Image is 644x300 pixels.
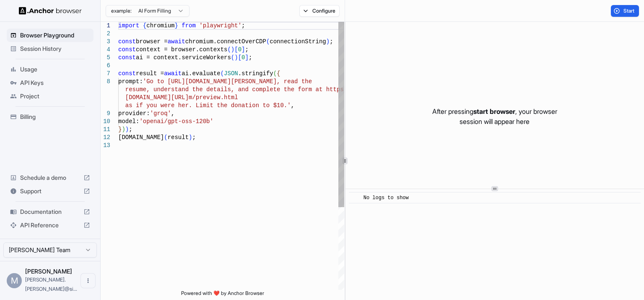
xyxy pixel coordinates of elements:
div: 3 [101,38,110,46]
span: [ [238,54,241,61]
span: API Reference [20,221,80,229]
span: context = browser.contexts [136,46,227,53]
span: { [277,70,280,77]
span: Schedule a demo [20,174,80,182]
span: Billing [20,113,90,121]
button: Configure [299,5,340,17]
div: Usage [7,63,93,76]
img: Anchor Logo [19,7,82,15]
span: orm at https:// [301,86,354,93]
div: 1 [101,22,110,30]
span: 'playwright' [199,22,241,29]
span: ; [249,54,252,61]
span: , [291,102,294,109]
button: Open menu [80,273,96,288]
div: 8 [101,78,110,86]
span: [DOMAIN_NAME] [118,134,164,141]
div: 7 [101,70,110,78]
span: ; [192,134,195,141]
span: chromium.connectOverCDP [185,38,266,45]
div: API Reference [7,218,93,232]
span: ) [234,54,238,61]
span: No logs to show [364,195,409,201]
span: ) [189,134,192,141]
span: m/preview.html [189,94,238,101]
div: Schedule a demo [7,171,93,184]
span: prompt: [118,78,143,85]
span: ) [125,126,129,133]
span: example: [111,8,132,14]
div: Billing [7,110,93,124]
span: JSON [224,70,238,77]
span: provider: [118,110,150,117]
span: 'groq' [150,110,171,117]
span: 'openai/gpt-oss-120b' [139,118,213,125]
span: Project [20,92,90,100]
span: const [118,70,136,77]
div: Session History [7,42,93,55]
div: Support [7,184,93,198]
span: Support [20,187,80,195]
div: 10 [101,118,110,126]
span: 0 [238,46,241,53]
span: [ [234,46,238,53]
span: result [168,134,189,141]
span: ; [241,22,245,29]
div: 6 [101,62,110,70]
span: ai.evaluate [182,70,220,77]
span: as if you were her. Limit the donation to $10.' [125,102,291,109]
span: { [143,22,146,29]
span: .stringify [238,70,273,77]
span: ( [266,38,270,45]
span: ai = context.serviceWorkers [136,54,231,61]
span: mayur.joshi@simplifyx.ai [25,276,77,292]
span: chromium [146,22,174,29]
span: ( [231,54,234,61]
div: 13 [101,142,110,150]
span: Start [623,8,635,14]
div: Browser Playground [7,29,93,42]
span: , [171,110,174,117]
span: ) [231,46,234,53]
span: 'Go to [URL][DOMAIN_NAME][PERSON_NAME], re [143,78,291,85]
span: ( [227,46,231,53]
div: 12 [101,134,110,142]
span: ad the [291,78,312,85]
span: Documentation [20,208,80,216]
span: ; [330,38,333,45]
div: 5 [101,54,110,62]
span: } [118,126,122,133]
span: const [118,54,136,61]
span: result = [136,70,164,77]
div: 2 [101,30,110,38]
span: Usage [20,65,90,74]
div: Project [7,89,93,103]
span: Session History [20,45,90,53]
span: import [118,22,139,29]
span: ( [273,70,277,77]
button: Start [611,5,639,17]
span: browser = [136,38,168,45]
span: resume, understand the details, and complete the f [125,86,301,93]
span: Browser Playground [20,31,90,39]
span: ( [221,70,224,77]
div: API Keys [7,76,93,89]
p: After pressing , your browser session will appear here [432,106,557,126]
div: Documentation [7,205,93,218]
span: const [118,46,136,53]
span: 0 [241,54,245,61]
span: ] [245,54,248,61]
span: model: [118,118,139,125]
span: Powered with ❤️ by Anchor Browser [181,290,264,300]
div: 4 [101,46,110,54]
span: start browser [473,107,515,116]
span: ; [129,126,132,133]
span: ; [245,46,248,53]
span: } [174,22,178,29]
span: connectionString [270,38,326,45]
span: ) [122,126,125,133]
span: [DOMAIN_NAME][URL] [125,94,189,101]
div: M [7,273,22,288]
span: Mayur Joshi [25,268,72,275]
span: await [168,38,185,45]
